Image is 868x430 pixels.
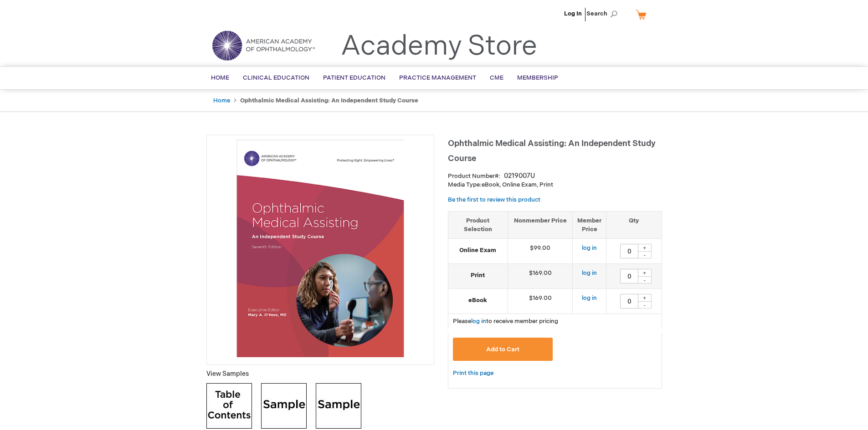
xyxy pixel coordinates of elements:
[486,346,519,353] span: Add to Cart
[453,271,503,280] strong: Print
[399,74,476,81] span: Practice Management
[206,383,252,429] img: Click to view
[453,338,553,361] button: Add to Cart
[606,211,662,238] th: Qty
[586,5,621,23] span: Search
[638,276,652,283] div: -
[508,264,573,289] td: $169.00
[620,244,638,258] input: Qty
[638,269,652,277] div: +
[508,289,573,314] td: $169.00
[206,369,434,379] p: View Samples
[638,301,652,309] div: -
[508,211,573,238] th: Nonmember Price
[573,211,606,238] th: Member Price
[638,294,652,302] div: +
[564,10,582,17] a: Log In
[448,172,500,180] strong: Product Number
[448,196,540,203] a: Be the first to review this product
[323,74,385,81] span: Patient Education
[508,239,573,264] td: $99.00
[582,269,597,277] a: log in
[213,97,230,104] a: Home
[448,181,482,188] strong: Media Type:
[211,140,429,357] img: Ophthalmic Medical Assisting: An Independent Study Course
[490,74,503,81] span: CME
[316,383,361,429] img: Click to view
[211,74,229,81] span: Home
[243,74,309,81] span: Clinical Education
[448,181,662,189] p: eBook, Online Exam, Print
[517,74,558,81] span: Membership
[341,30,537,63] a: Academy Store
[471,318,486,325] a: log in
[448,139,656,163] span: Ophthalmic Medical Assisting: An Independent Study Course
[620,269,638,283] input: Qty
[620,294,638,309] input: Qty
[582,294,597,302] a: log in
[261,383,307,429] img: Click to view
[453,246,503,255] strong: Online Exam
[582,244,597,252] a: log in
[448,211,508,238] th: Product Selection
[453,368,493,379] a: Print this page
[453,318,558,325] span: Please to receive member pricing
[638,251,652,258] div: -
[504,172,535,181] div: 0219007U
[240,97,418,104] strong: Ophthalmic Medical Assisting: An Independent Study Course
[638,244,652,252] div: +
[453,296,503,305] strong: eBook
